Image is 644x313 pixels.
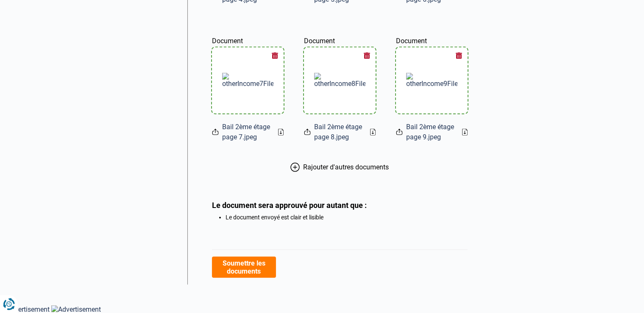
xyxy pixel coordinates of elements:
div: Le document sera approuvé pour autant que : [212,201,468,210]
img: otherIncome9File [406,73,457,88]
span: Bail 2ème étage page 9.jpeg [406,122,455,142]
a: Download [370,129,376,136]
a: Download [462,129,468,136]
label: Document [396,25,468,46]
span: Rajouter d'autres documents [303,163,389,171]
label: Document [212,25,284,46]
label: Document [304,25,376,46]
img: otherIncome8File [314,73,365,88]
button: Rajouter d'autres documents [212,163,468,172]
img: otherIncome7File [222,73,273,88]
a: Download [278,129,284,136]
span: Bail 2ème étage page 7.jpeg [222,122,271,142]
button: Soumettre les documents [212,257,276,278]
li: Le document envoyé est clair et lisible [226,214,468,221]
span: Bail 2ème étage page 8.jpeg [314,122,363,142]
